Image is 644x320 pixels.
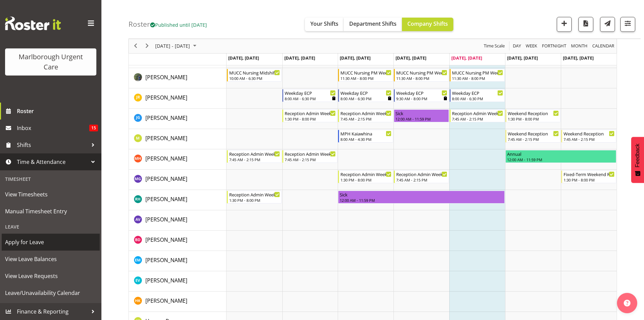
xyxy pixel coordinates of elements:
div: Timesheet [2,172,100,186]
div: Reception Admin Weekday AM [229,150,280,157]
td: Margie Vuto resource [129,129,226,149]
a: [PERSON_NAME] [145,154,187,163]
div: Megan Gander"s event - Reception Admin Weekday PM Begin From Wednesday, October 8, 2025 at 1:30:0... [338,170,393,183]
div: MUCC Nursing PM Weekday [396,69,447,76]
span: 15 [89,125,98,131]
div: Josephine Godinez"s event - Weekend Reception Begin From Saturday, October 11, 2025 at 1:30:00 PM... [505,109,560,122]
div: Marlborough Urgent Care [12,52,90,72]
div: Jacinta Rangi"s event - Weekday ECP Begin From Wednesday, October 8, 2025 at 8:00:00 AM GMT+13:00... [338,89,393,102]
div: Reception Admin Weekday AM [340,110,391,116]
h4: Roster [128,20,207,28]
div: Margret Hall"s event - Annual Begin From Saturday, October 11, 2025 at 12:00:00 AM GMT+13:00 Ends... [505,150,616,163]
div: Margie Vuto"s event - Weekend Reception Begin From Sunday, October 12, 2025 at 7:45:00 AM GMT+13:... [561,130,616,143]
span: Shifts [17,140,88,150]
div: Sick [340,191,503,198]
img: help-xxl-2.png [624,300,630,306]
a: [PERSON_NAME] [145,114,187,122]
div: Weekday ECP [452,89,503,96]
span: [DATE], [DATE] [396,55,426,61]
a: [PERSON_NAME] [145,215,187,223]
div: MPH Kaiawhina [340,130,391,137]
span: Leave/Unavailability Calendar [5,288,96,298]
button: Add a new shift [557,17,572,32]
span: [DATE], [DATE] [563,55,594,61]
div: 7:45 AM - 2:15 PM [564,136,615,142]
span: Inbox [17,123,89,133]
div: Josephine Godinez"s event - Reception Admin Weekday AM Begin From Wednesday, October 8, 2025 at 7... [338,109,393,122]
div: Jacinta Rangi"s event - Weekday ECP Begin From Thursday, October 9, 2025 at 9:30:00 AM GMT+13:00 ... [394,89,449,102]
div: Rochelle Harris"s event - Sick Begin From Wednesday, October 8, 2025 at 12:00:00 AM GMT+13:00 End... [338,191,505,204]
span: View Leave Balances [5,254,96,264]
span: View Timesheets [5,189,96,199]
div: Margret Hall"s event - Reception Admin Weekday AM Begin From Monday, October 6, 2025 at 7:45:00 A... [227,150,282,163]
span: [PERSON_NAME] [145,277,187,284]
button: Feedback - Show survey [631,137,644,183]
div: MUCC Nursing PM Weekday [452,69,503,76]
a: [PERSON_NAME] [145,134,187,142]
div: Margie Vuto"s event - MPH Kaiawhina Begin From Wednesday, October 8, 2025 at 8:00:00 AM GMT+13:00... [338,130,393,143]
div: 1:30 PM - 8:00 PM [508,116,559,122]
span: [PERSON_NAME] [145,134,187,142]
div: 8:00 AM - 4:30 PM [340,136,391,142]
div: Reception Admin Weekday PM [285,110,336,116]
span: Day [512,42,522,50]
div: October 06 - 12, 2025 [153,39,200,53]
div: 12:00 AM - 11:59 PM [340,197,503,203]
span: Company Shifts [407,20,448,27]
div: Weekday ECP [396,89,447,96]
td: Rochelle Harris resource [129,190,226,210]
div: MUCC Nursing Midshift [229,69,280,76]
div: 7:45 AM - 2:15 PM [452,116,503,122]
div: Margie Vuto"s event - Weekend Reception Begin From Saturday, October 11, 2025 at 7:45:00 AM GMT+1... [505,130,560,143]
div: Jacinta Rangi"s event - Weekday ECP Begin From Tuesday, October 7, 2025 at 8:00:00 AM GMT+13:00 E... [282,89,337,102]
span: Month [570,42,588,50]
div: Gloria Varghese"s event - MUCC Nursing Midshift Begin From Monday, October 6, 2025 at 10:00:00 AM... [227,69,282,82]
div: 7:45 AM - 2:15 PM [340,116,391,122]
button: Filter Shifts [620,17,635,32]
span: [DATE], [DATE] [284,55,315,61]
td: Josephine Godinez resource [129,109,226,129]
div: 1:30 PM - 8:00 PM [285,116,336,122]
a: [PERSON_NAME] [145,195,187,203]
div: Annual [507,150,615,157]
a: [PERSON_NAME] [145,73,187,81]
button: Send a list of all shifts for the selected filtered period to all rostered employees. [600,17,615,32]
div: 7:45 AM - 2:15 PM [285,157,336,162]
div: 8:00 AM - 6:30 PM [340,96,391,101]
div: 7:45 AM - 2:15 PM [229,157,280,162]
span: [DATE] - [DATE] [154,42,191,50]
img: Rosterit website logo [5,17,61,30]
div: MUCC Nursing PM Weekday [340,69,391,76]
td: Megan Gander resource [129,170,226,190]
span: [DATE], [DATE] [228,55,259,61]
span: Published until [DATE] [150,21,207,28]
div: next period [141,39,153,53]
button: Month [591,42,616,50]
td: Ewa Van Buuren resource [129,271,226,292]
div: 1:30 PM - 8:00 PM [229,197,280,203]
div: 12:00 AM - 11:59 PM [507,157,615,162]
div: Megan Gander"s event - Fixed-Term Weekend Reception Begin From Sunday, October 12, 2025 at 1:30:0... [561,170,616,183]
div: Reception Admin Weekday AM [396,171,447,177]
div: Rochelle Harris"s event - Reception Admin Weekday PM Begin From Monday, October 6, 2025 at 1:30:0... [227,191,282,204]
td: Beata Danielek resource [129,231,226,251]
span: Apply for Leave [5,237,96,247]
div: 1:30 PM - 8:00 PM [340,177,391,183]
span: [PERSON_NAME] [145,114,187,122]
div: previous period [130,39,141,53]
span: [PERSON_NAME] [145,155,187,162]
button: Timeline Week [525,42,539,50]
span: calendar [592,42,615,50]
div: 10:00 AM - 6:30 PM [229,76,280,81]
span: Time & Attendance [17,157,88,167]
div: Reception Admin Weekday PM [229,191,280,198]
span: [DATE], [DATE] [451,55,482,61]
span: [DATE], [DATE] [340,55,371,61]
div: Jacinta Rangi"s event - Weekday ECP Begin From Friday, October 10, 2025 at 8:00:00 AM GMT+13:00 E... [450,89,505,102]
span: [PERSON_NAME] [145,94,187,101]
div: 8:00 AM - 6:30 PM [285,96,336,101]
button: Next [143,42,152,50]
div: Margret Hall"s event - Reception Admin Weekday AM Begin From Tuesday, October 7, 2025 at 7:45:00 ... [282,150,337,163]
div: Gloria Varghese"s event - MUCC Nursing PM Weekday Begin From Thursday, October 9, 2025 at 11:30:0... [394,69,449,82]
div: Reception Admin Weekday AM [285,150,336,157]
